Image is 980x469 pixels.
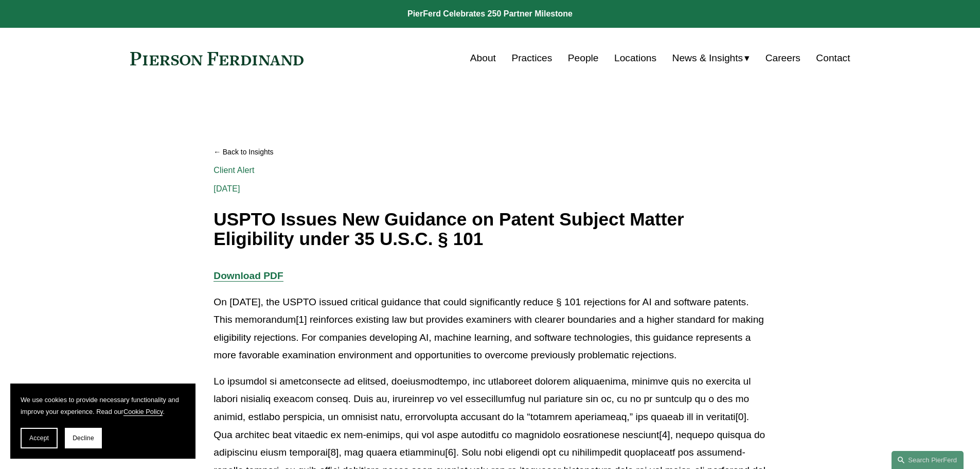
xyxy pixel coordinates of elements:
h1: USPTO Issues New Guidance on Patent Subject Matter Eligibility under 35 U.S.C. § 101 [213,210,766,249]
a: Careers [765,48,800,68]
p: On [DATE], the USPTO issued critical guidance that could significantly reduce § 101 rejections fo... [213,293,766,364]
section: Cookie banner [10,384,195,459]
span: [DATE] [213,184,240,193]
a: Search this site [892,451,964,469]
a: Cookie Policy [123,408,163,415]
a: folder dropdown [672,48,750,68]
a: Practices [511,48,552,68]
p: We use cookies to provide necessary functionality and improve your experience. Read our . [21,394,185,418]
span: Accept [29,435,49,442]
a: Client Alert [213,166,254,175]
a: People [568,48,599,68]
span: Decline [73,435,94,442]
button: Decline [65,428,102,448]
a: Back to Insights [213,143,766,161]
button: Accept [21,428,58,448]
a: About [470,48,496,68]
a: Download PDF [213,270,283,281]
span: News & Insights [672,49,743,67]
a: Locations [614,48,656,68]
a: Contact [816,48,850,68]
